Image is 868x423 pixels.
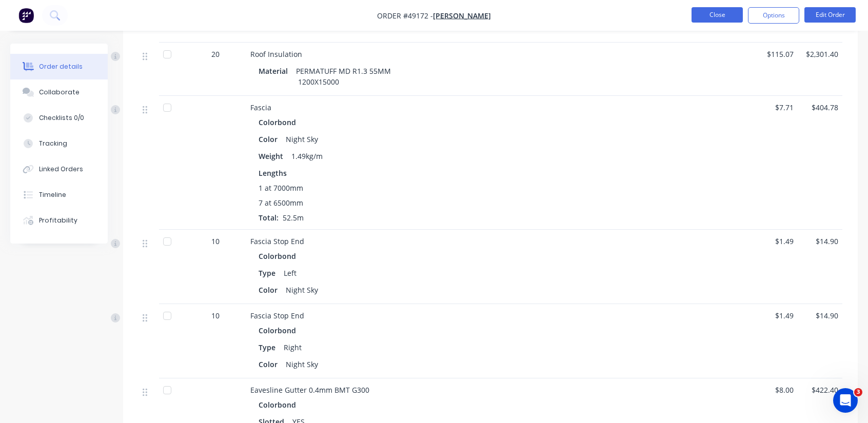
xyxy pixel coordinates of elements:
span: Total: [259,213,279,223]
span: $1.49 [757,236,793,247]
span: $115.07 [757,49,793,59]
div: Colorbond [259,397,300,412]
span: Fascia Stop End [250,236,304,246]
button: Linked Orders [10,156,108,182]
button: Close [692,7,743,23]
div: Weight [259,149,287,164]
span: $2,301.40 [802,49,838,59]
span: 52.5m [279,213,308,223]
img: Factory [18,8,34,23]
span: $14.90 [802,236,838,247]
div: Colorbond [259,323,300,338]
button: Timeline [10,182,108,208]
span: $7.71 [757,102,793,113]
a: [PERSON_NAME] [433,11,491,21]
div: Linked Orders [39,165,83,174]
div: Order details [39,62,83,71]
span: 7 at 6500mm [259,197,303,208]
div: Color [259,132,282,147]
button: Order details [10,54,108,79]
button: Profitability [10,208,108,233]
iframe: Intercom live chat [833,388,858,413]
div: Night Sky [282,283,322,297]
button: Tracking [10,131,108,156]
span: Fascia Stop End [250,311,304,320]
span: 10 [211,310,220,321]
div: Left [280,266,301,280]
span: $404.78 [802,102,838,113]
div: Right [280,340,306,355]
div: Type [259,340,280,355]
div: Color [259,283,282,297]
button: Checklists 0/0 [10,105,108,131]
span: 20 [211,49,220,59]
div: Material [259,64,292,78]
span: Eavesline Gutter 0.4mm BMT G300 [250,385,369,395]
div: Type [259,266,280,280]
span: 3 [854,388,862,396]
span: 10 [211,236,220,247]
div: Colorbond [259,115,300,130]
span: $8.00 [757,385,793,395]
span: $14.90 [802,310,838,321]
span: $1.49 [757,310,793,321]
div: PERMATUFF MD R1.3 55MM 1200X15000 [292,64,397,89]
div: Checklists 0/0 [39,113,84,123]
div: 1.49kg/m [287,149,327,164]
div: Night Sky [282,357,322,372]
button: Options [748,7,799,24]
span: Fascia [250,103,271,112]
div: Tracking [39,139,67,148]
span: Order #49172 - [377,11,433,21]
div: Night Sky [282,132,322,147]
span: $422.40 [802,385,838,395]
button: Edit Order [804,7,856,23]
div: Colorbond [259,249,300,264]
button: Collaborate [10,79,108,105]
div: Timeline [39,190,66,199]
div: Collaborate [39,88,80,97]
span: Roof Insulation [250,49,302,59]
div: Profitability [39,216,77,225]
span: 1 at 7000mm [259,183,303,193]
span: Lengths [259,168,287,178]
div: Color [259,357,282,372]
